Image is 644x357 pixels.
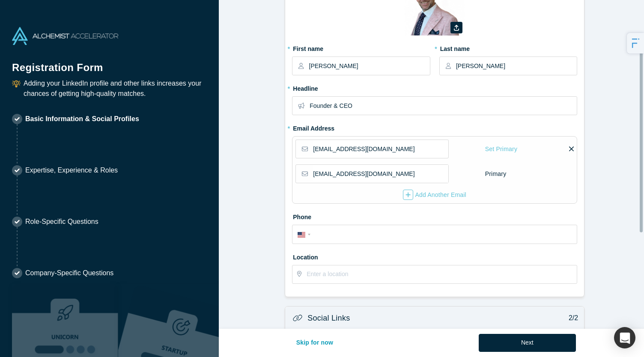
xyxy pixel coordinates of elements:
[307,265,576,283] input: Enter a location
[310,97,576,115] input: Partner, CEO
[479,334,576,352] button: Next
[485,142,518,157] div: Set Primary
[25,217,98,227] p: Role-Specific Questions
[25,165,118,176] p: Expertise, Experience & Roles
[307,312,350,324] h3: Social Links
[292,250,577,262] label: Location
[12,51,207,75] h1: Registration Form
[402,189,467,200] button: Add Another Email
[12,27,118,45] img: Alchemist Accelerator Logo
[292,81,577,93] label: Headline
[292,42,430,54] label: First name
[485,167,507,181] div: Primary
[564,313,578,323] p: 2/2
[403,190,466,200] div: Add Another Email
[292,210,577,222] label: Phone
[287,334,343,352] button: Skip for now
[439,42,577,54] label: Last name
[25,114,139,124] p: Basic Information & Social Profiles
[24,78,207,99] p: Adding your LinkedIn profile and other links increases your chances of getting high-quality matches.
[292,121,334,133] label: Email Address
[25,268,113,278] p: Company-Specific Questions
